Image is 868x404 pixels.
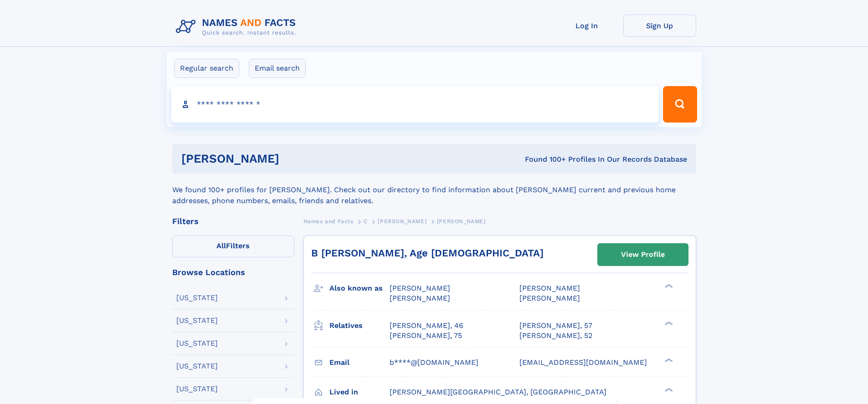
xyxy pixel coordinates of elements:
a: Names and Facts [303,215,354,227]
img: Logo Names and Facts [172,15,303,39]
button: Search Button [663,86,697,123]
span: [PERSON_NAME] [519,294,580,302]
label: Regular search [174,59,239,78]
a: View Profile [598,244,688,266]
div: [US_STATE] [176,294,218,302]
a: B [PERSON_NAME], Age [DEMOGRAPHIC_DATA] [311,247,544,259]
a: [PERSON_NAME], 52 [519,331,592,341]
span: [PERSON_NAME] [390,284,450,292]
div: ❯ [663,320,673,326]
div: [US_STATE] [176,385,218,393]
div: Browse Locations [172,268,294,276]
div: Found 100+ Profiles In Our Records Database [402,154,687,164]
h3: Relatives [329,318,390,333]
span: [PERSON_NAME] [519,284,580,292]
input: search input [171,86,659,123]
div: [US_STATE] [176,340,218,347]
div: [US_STATE] [176,363,218,370]
a: C [364,215,368,227]
div: View Profile [621,244,665,265]
span: All [216,241,226,250]
span: C [364,218,368,225]
a: Log In [550,15,623,37]
a: [PERSON_NAME], 57 [519,321,592,331]
a: [PERSON_NAME], 75 [390,331,462,341]
span: [EMAIL_ADDRESS][DOMAIN_NAME] [519,358,647,367]
label: Filters [172,235,294,257]
div: Filters [172,217,294,225]
span: [PERSON_NAME] [378,218,426,225]
a: [PERSON_NAME], 46 [390,321,463,331]
h3: Lived in [329,384,390,400]
a: [PERSON_NAME] [378,215,426,227]
div: ❯ [663,357,673,363]
h3: Also known as [329,281,390,296]
span: [PERSON_NAME][GEOGRAPHIC_DATA], [GEOGRAPHIC_DATA] [390,388,606,396]
span: [PERSON_NAME] [390,294,450,302]
a: Sign Up [623,15,696,37]
span: [PERSON_NAME] [437,218,486,225]
h1: [PERSON_NAME] [181,153,402,164]
div: [US_STATE] [176,317,218,324]
h3: Email [329,355,390,370]
div: ❯ [663,283,673,289]
label: Email search [249,59,306,78]
div: ❯ [663,387,673,393]
div: We found 100+ profiles for [PERSON_NAME]. Check out our directory to find information about [PERS... [172,174,696,206]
